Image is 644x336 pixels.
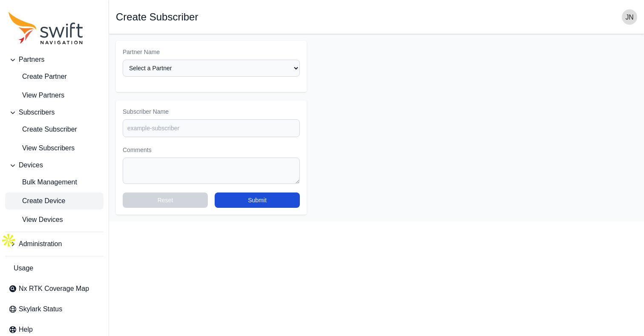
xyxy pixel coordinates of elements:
button: Submit [215,192,300,208]
select: Partner Name [123,60,300,77]
a: View Subscribers [5,140,103,157]
a: Skylark Status [5,301,103,318]
h1: Create Subscriber [116,12,198,22]
a: Nx RTK Coverage Map [5,280,103,297]
a: Create Subscriber [5,121,103,138]
label: Partner Name [123,48,300,56]
a: Usage [5,260,103,277]
span: View Devices [9,215,63,225]
span: Devices [19,160,43,170]
a: View Partners [5,87,103,104]
span: View Partners [9,90,64,101]
button: Subscribers [5,104,103,121]
a: Bulk Management [5,174,103,191]
span: Create Device [9,196,65,206]
button: Devices [5,157,103,174]
a: create-partner [5,68,103,85]
img: user photo [622,9,637,25]
span: View Subscribers [9,143,75,153]
span: Nx RTK Coverage Map [19,284,89,294]
span: Usage [14,263,33,273]
span: Create Subscriber [9,124,77,135]
span: Help [19,325,33,335]
label: Subscriber Name [123,107,300,116]
a: Create Device [5,192,103,210]
span: Subscribers [19,107,55,118]
a: View Devices [5,211,103,228]
button: Partners [5,51,103,68]
button: Reset [123,192,208,208]
span: Bulk Management [9,177,77,187]
span: Partners [19,55,44,65]
span: Create Partner [9,72,67,82]
label: Comments [123,146,300,154]
span: Skylark Status [19,304,62,314]
input: example-subscriber [123,119,300,137]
